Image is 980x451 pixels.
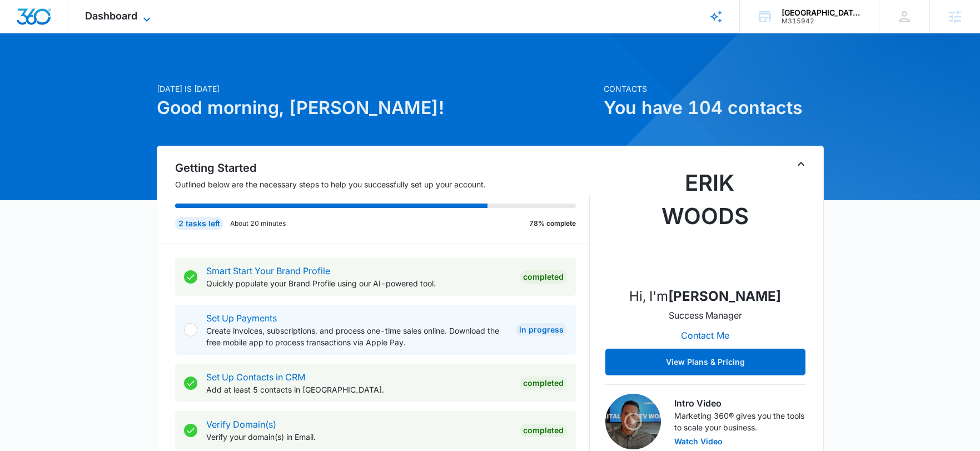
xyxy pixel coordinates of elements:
p: Outlined below are the necessary steps to help you successfully set up your account. [175,179,590,190]
p: Contacts [604,83,824,95]
div: In Progress [516,323,567,336]
h1: You have 104 contacts [604,95,824,121]
button: Contact Me [670,322,740,349]
div: Completed [520,424,567,437]
a: Set Up Payments [206,313,277,324]
button: Toggle Collapse [794,157,808,171]
strong: [PERSON_NAME] [668,288,781,304]
span: Dashboard [85,10,137,22]
button: View Plans & Pricing [605,349,805,375]
h3: Intro Video [674,397,805,410]
p: Marketing 360® gives you the tools to scale your business. [674,410,805,433]
div: Completed [520,270,567,284]
p: Add at least 5 contacts in [GEOGRAPHIC_DATA]. [206,384,511,395]
p: Hi, I'm [629,286,781,306]
div: 2 tasks left [175,217,223,230]
div: account name [782,8,863,17]
p: 78% complete [529,219,576,229]
p: [DATE] is [DATE] [157,83,597,95]
p: Create invoices, subscriptions, and process one-time sales online. Download the free mobile app t... [206,325,507,348]
p: Verify your domain(s) in Email. [206,431,511,443]
h2: Getting Started [175,160,590,176]
div: Completed [520,376,567,390]
a: Set Up Contacts in CRM [206,371,305,383]
div: account id [782,17,863,25]
a: Smart Start Your Brand Profile [206,265,330,276]
p: Success Manager [669,309,742,322]
p: Quickly populate your Brand Profile using our AI-powered tool. [206,277,511,289]
img: Erik Woods [650,166,761,277]
img: Intro Video [605,394,661,449]
h1: Good morning, [PERSON_NAME]! [157,95,597,121]
a: Verify Domain(s) [206,419,276,430]
button: Watch Video [674,438,723,445]
p: About 20 minutes [230,219,286,229]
